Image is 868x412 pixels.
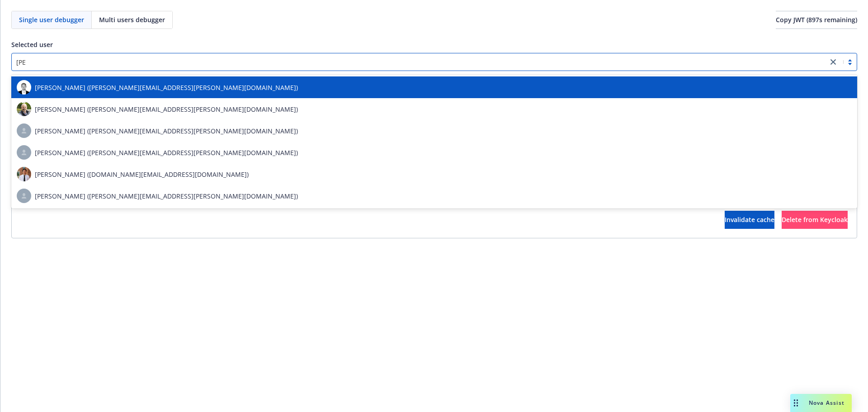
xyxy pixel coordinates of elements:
span: [PERSON_NAME] ([PERSON_NAME][EMAIL_ADDRESS][PERSON_NAME][DOMAIN_NAME]) [35,191,298,201]
button: Delete from Keycloak [782,211,848,229]
span: Copy JWT ( 897 s remaining) [776,15,857,24]
span: [PERSON_NAME] ([PERSON_NAME][EMAIL_ADDRESS][PERSON_NAME][DOMAIN_NAME]) [35,83,298,92]
span: [PERSON_NAME] ([PERSON_NAME][EMAIL_ADDRESS][PERSON_NAME][DOMAIN_NAME]) [35,126,298,136]
div: Drag to move [790,394,802,412]
span: Multi users debugger [99,15,165,24]
button: Invalidate cache [725,211,774,229]
span: Delete from Keycloak [782,215,848,224]
span: Nova Assist [809,399,844,407]
span: Single user debugger [19,15,84,24]
img: photo [17,102,31,116]
img: photo [17,80,31,95]
span: [PERSON_NAME] ([PERSON_NAME][EMAIL_ADDRESS][PERSON_NAME][DOMAIN_NAME]) [35,148,298,157]
span: Invalidate cache [725,215,774,224]
a: close [828,57,839,67]
span: [PERSON_NAME] ([PERSON_NAME][EMAIL_ADDRESS][PERSON_NAME][DOMAIN_NAME]) [35,104,298,114]
button: Nova Assist [790,394,852,412]
span: Selected user [11,40,53,49]
span: [PERSON_NAME] ([DOMAIN_NAME][EMAIL_ADDRESS][DOMAIN_NAME]) [35,170,249,179]
button: Copy JWT (897s remaining) [776,11,857,29]
img: photo [17,167,31,181]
